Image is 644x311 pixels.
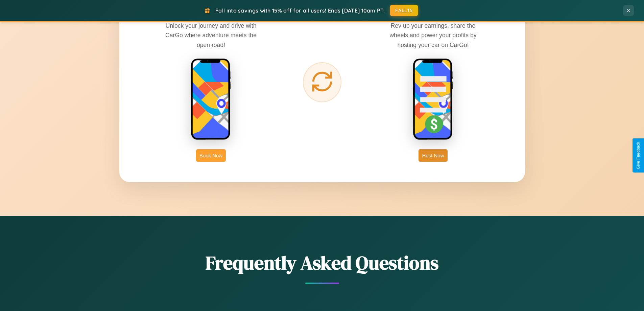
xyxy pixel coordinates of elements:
button: Host Now [419,149,447,162]
span: Fall into savings with 15% off for all users! Ends [DATE] 10am PT. [215,7,385,14]
h2: Frequently Asked Questions [119,250,525,276]
div: Give Feedback [636,142,641,169]
button: Book Now [196,149,226,162]
button: FALL15 [390,5,418,16]
img: rent phone [191,58,231,141]
img: host phone [413,58,453,141]
p: Unlock your journey and drive with CarGo where adventure meets the open road! [160,21,262,49]
p: Rev up your earnings, share the wheels and power your profits by hosting your car on CarGo! [382,21,484,49]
